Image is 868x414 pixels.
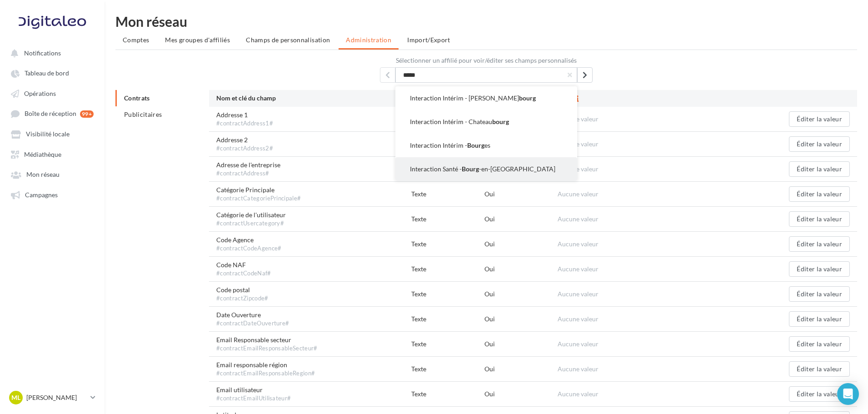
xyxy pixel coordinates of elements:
div: Oui [484,239,558,249]
a: Opérations [5,85,99,101]
span: Interaction Intérim - Chateau [410,118,509,125]
span: Aucune valeur [558,240,599,248]
div: Texte [411,339,484,349]
div: Oui [484,289,558,299]
button: Interaction Santé -Bourg-en-[GEOGRAPHIC_DATA] [395,157,577,181]
span: Interaction Intérim - [PERSON_NAME] [410,94,536,102]
button: Éditer la valeur [789,111,850,127]
button: Interaction Intérim - Chateaubourg [395,110,577,134]
span: bourg [519,94,536,102]
span: Aucune valeur [558,290,599,298]
div: #contractUsercategory# [216,219,286,228]
div: #contractDateOuverture# [216,319,289,328]
span: Opérations [24,90,56,97]
span: Champs de personnalisation [246,36,330,44]
span: Addresse 2 [216,135,273,153]
div: Mon réseau [115,15,857,28]
span: Aucune valeur [558,340,599,348]
span: Comptes [123,36,149,44]
span: Bourg [467,141,484,149]
button: Éditer la valeur [789,386,850,402]
span: Interaction Intérim - es [410,141,490,149]
span: Adresse de l'entreprise [216,160,280,178]
button: Éditer la valeur [789,311,850,327]
span: Mes groupes d'affiliés [165,36,230,44]
button: Éditer la valeur [789,261,850,277]
span: Aucune valeur [558,165,599,173]
div: Texte [411,214,484,224]
div: #contractAddress1# [216,120,273,128]
a: Boîte de réception 99+ [5,105,99,122]
div: #contractEmailResponsableRegion# [216,369,315,378]
span: Aucune valeur [558,140,599,148]
span: Email utilisateur [216,385,291,403]
button: Éditer la valeur [789,211,850,227]
span: Code Agence [216,235,282,253]
span: Aucune valeur [558,365,599,373]
span: Aucune valeur [558,390,599,398]
div: Oui [484,190,558,199]
button: Éditer la valeur [789,236,850,252]
a: ML [PERSON_NAME] [7,389,97,406]
span: Mon réseau [26,171,60,179]
div: #contractAddress# [216,170,280,178]
span: Bourg [462,165,479,173]
div: Oui [484,389,558,399]
span: Aucune valeur [558,215,599,223]
div: Oui [484,339,558,349]
button: Interaction Intérim - [PERSON_NAME]bourg [395,86,577,110]
span: Médiathèque [24,150,61,158]
div: #contractCodeNaf# [216,269,271,278]
div: #contractAddress2# [216,145,273,153]
button: Éditer la valeur [789,136,850,152]
span: Email Responsable secteur [216,335,318,353]
span: Code postal [216,285,269,303]
div: Oui [484,264,558,274]
a: Tableau de bord [5,65,99,81]
span: Visibilité locale [26,130,70,138]
button: Éditer la valeur [789,186,850,202]
button: Éditer la valeur [789,336,850,352]
span: Aucune valeur [558,315,599,323]
div: Nom et clé du champ [216,94,411,103]
div: Texte [411,314,484,324]
div: Oui [484,314,558,324]
span: Catégorie de l'utilisateur [216,210,286,228]
span: Catégorie Principale [216,185,301,203]
button: Éditer la valeur [789,161,850,177]
span: Aucune valeur [558,190,599,198]
div: Texte [411,289,484,299]
span: Boîte de réception [25,110,76,118]
button: Interaction Intérim -Bourges [395,134,577,157]
p: [PERSON_NAME] [26,393,87,402]
button: Notifications [5,45,95,61]
a: Visibilité locale [5,125,99,142]
label: Sélectionner un affilié pour voir/éditer ses champs personnalisés [115,57,857,64]
a: Mon réseau [5,166,99,182]
div: #contractEmailResponsableSecteur# [216,344,318,353]
div: Open Intercom Messenger [837,383,859,405]
span: Aucune valeur [558,265,599,273]
div: Texte [411,389,484,399]
button: Éditer la valeur [789,286,850,302]
span: Import/Export [407,36,450,44]
span: Tableau de bord [25,70,69,77]
a: Campagnes [5,186,99,203]
span: Aucune valeur [558,115,599,123]
div: Valeur [558,94,753,103]
span: ML [11,393,20,402]
span: bourg [492,118,509,125]
button: Éditer la valeur [789,361,850,377]
span: Publicitaires [124,110,162,118]
span: Notifications [24,49,61,57]
div: Texte [411,364,484,374]
div: 99+ [80,110,94,118]
div: #contractCategoriePrincipale# [216,195,301,203]
div: #contractEmailUtilisateur# [216,394,291,403]
div: Texte [411,190,484,199]
div: #contractCodeAgence# [216,244,282,253]
div: Texte [411,239,484,249]
div: Texte [411,264,484,274]
span: Email responsable région [216,360,315,378]
span: Campagnes [25,191,58,199]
